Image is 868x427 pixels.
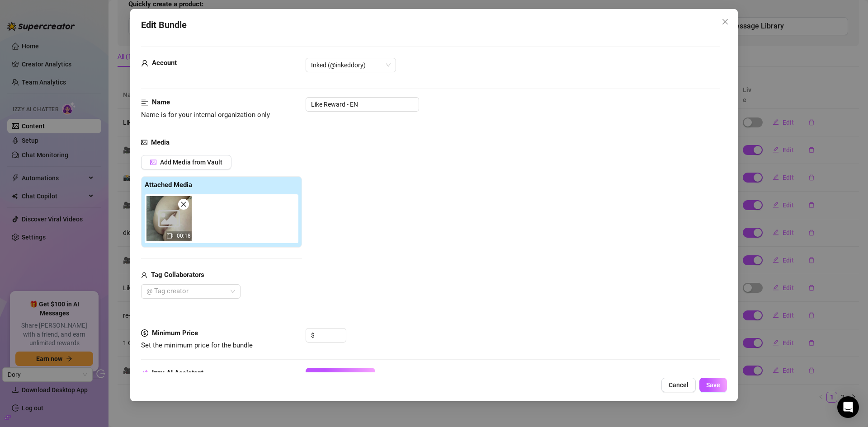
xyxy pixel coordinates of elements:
span: Set the minimum price for the bundle [141,341,253,349]
strong: Izzy AI Assistant [152,369,203,377]
input: Enter a name [306,97,419,112]
button: Describe with AI [306,368,375,382]
span: user [141,58,148,69]
span: Save [706,381,720,389]
span: align-left [141,97,148,108]
span: close [722,18,729,25]
button: Save [699,378,727,392]
strong: Name [152,98,170,106]
div: 00:18 [146,196,192,241]
button: Close [718,14,732,29]
span: 00:18 [177,233,191,239]
button: Add Media from Vault [141,155,231,169]
strong: Tag Collaborators [151,271,204,279]
span: Name is for your internal organization only [141,111,270,119]
span: Add Media from Vault [160,159,222,166]
span: close [180,201,187,207]
span: Inked (@inkeddory) [311,58,391,72]
strong: Attached Media [145,181,192,189]
span: Close [718,18,732,25]
span: Describe with AI [322,371,368,379]
div: Open Intercom Messenger [837,396,859,418]
span: user [141,270,147,281]
span: Cancel [669,381,689,389]
span: picture [141,137,147,148]
span: Edit Bundle [141,18,187,32]
span: dollar [141,328,148,339]
strong: Minimum Price [152,329,198,337]
strong: Media [151,138,170,146]
strong: Account [152,59,177,67]
span: picture [150,159,156,165]
button: Cancel [661,378,696,392]
span: video-camera [167,233,173,239]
